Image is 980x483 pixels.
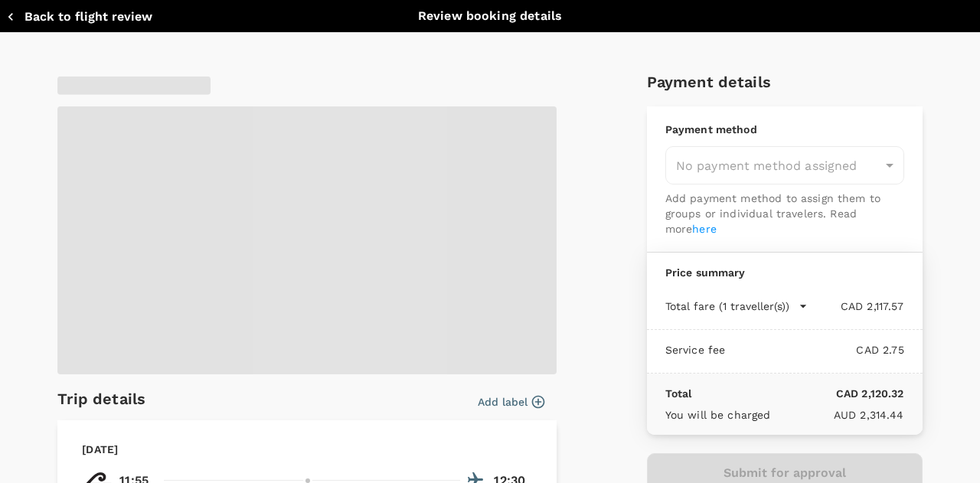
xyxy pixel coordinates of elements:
[478,394,544,410] button: Add label
[665,407,771,423] p: You will be charged
[771,407,904,423] p: AUD 2,314.44
[665,386,692,401] p: Total
[691,386,903,401] p: CAD 2,120.32
[808,299,904,314] p: CAD 2,117.57
[665,299,789,314] p: Total fare (1 traveller(s))
[692,223,717,235] a: here
[647,70,923,94] h6: Payment details
[665,146,904,184] div: No payment method assigned
[665,122,904,137] p: Payment method
[57,387,145,411] h6: Trip details
[665,265,904,280] p: Price summary
[665,299,808,314] button: Total fare (1 traveller(s))
[6,9,152,24] button: Back to flight review
[82,442,118,457] p: [DATE]
[665,342,726,357] p: Service fee
[418,7,562,25] p: Review booking details
[725,342,903,357] p: CAD 2.75
[665,191,904,237] p: Add payment method to assign them to groups or individual travelers. Read more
